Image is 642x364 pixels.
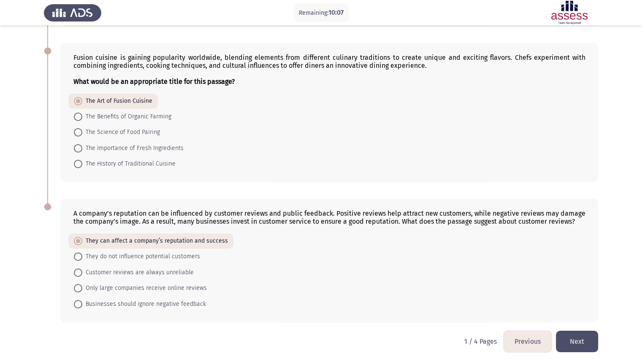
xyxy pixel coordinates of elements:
[82,299,206,309] span: Businesses should ignore negative feedback
[82,127,160,137] span: The Science of Food Pairing
[328,8,344,16] span: 10:07
[82,143,184,153] span: The Importance of Fresh Ingredients
[464,337,497,345] p: 1 / 4 Pages
[82,159,176,169] span: The History of Traditional Cuisine
[556,331,598,352] button: load next page
[82,268,194,278] span: Customer reviews are always unreliable
[73,209,585,225] div: A company’s reputation can be influenced by customer reviews and public feedback. Positive review...
[504,331,552,352] button: load previous page
[82,96,152,106] span: The Art of Fusion Cuisine
[82,252,200,262] span: They do not influence potential customers
[82,112,171,122] span: The Benefits of Organic Farming
[299,8,344,18] p: Remaining:
[73,78,235,86] b: What would be an appropriate title for this passage?
[82,236,228,246] span: They can affect a company’s reputation and success
[44,1,101,24] img: Assess Talent Management logo
[82,283,207,293] span: Only large companies receive online reviews
[73,54,585,86] div: Fusion cuisine is gaining popularity worldwide, blending elements from different culinary traditi...
[541,1,598,24] img: Assessment logo of ASSESS English Language Assessment (3 Module) (Ba - IB)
